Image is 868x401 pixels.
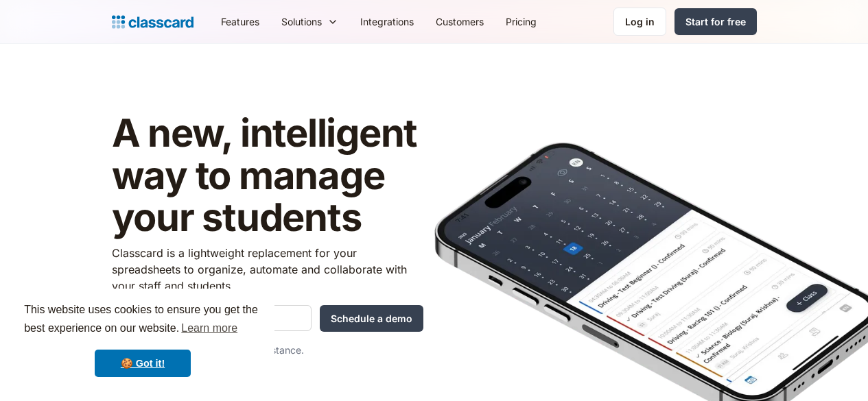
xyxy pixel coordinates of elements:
[24,302,261,339] span: This website uses cookies to ensure you get the best experience on our website.
[112,112,423,239] h1: A new, intelligent way to manage your students
[112,12,193,32] a: Logo
[95,350,191,377] a: dismiss cookie message
[179,318,239,339] a: learn more about cookies
[425,6,495,37] a: Customers
[281,14,322,29] div: Solutions
[675,8,757,35] a: Start for free
[495,6,548,37] a: Pricing
[685,14,746,29] div: Start for free
[210,6,270,37] a: Features
[613,8,666,36] a: Log in
[349,6,425,37] a: Integrations
[11,289,274,390] div: cookieconsent
[270,6,349,37] div: Solutions
[625,14,655,29] div: Log in
[320,305,423,332] input: Schedule a demo
[112,245,423,294] p: Classcard is a lightweight replacement for your spreadsheets to organize, automate and collaborat...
